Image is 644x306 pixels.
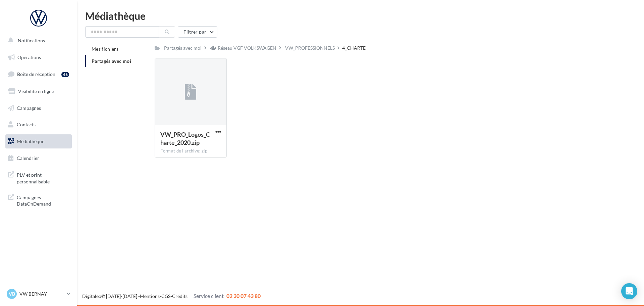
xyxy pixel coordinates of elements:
[160,148,221,154] div: Format de l'archive: zip
[160,131,210,146] span: VW_PRO_Logos_Charte_2020.zip
[164,45,202,51] div: Partagés avec moi
[17,155,39,161] span: Calendrier
[61,72,69,77] div: 46
[161,293,170,299] a: CGS
[17,105,41,111] span: Campagnes
[92,46,118,52] span: Mes fichiers
[194,293,224,299] span: Service client
[17,122,36,127] span: Contacts
[82,293,261,299] span: © [DATE]-[DATE] - - -
[178,26,217,38] button: Filtrer par
[92,58,131,64] span: Partagés avec moi
[4,168,73,187] a: PLV et print personnalisable
[18,88,54,94] span: Visibilité en ligne
[4,50,73,64] a: Opérations
[226,293,261,299] span: 02 30 07 43 80
[342,45,366,51] div: 4_CHARTE
[18,38,45,43] span: Notifications
[4,101,73,115] a: Campagnes
[17,71,55,77] span: Boîte de réception
[4,134,73,148] a: Médiathèque
[140,293,160,299] a: Mentions
[17,170,69,185] span: PLV et print personnalisable
[4,34,70,48] button: Notifications
[9,291,15,297] span: VB
[4,151,73,165] a: Calendrier
[17,54,41,60] span: Opérations
[4,67,73,81] a: Boîte de réception46
[4,118,73,132] a: Contacts
[4,84,73,98] a: Visibilité en ligne
[218,45,276,51] div: Réseau VGF VOLKSWAGEN
[19,291,64,297] p: VW BERNAY
[85,11,636,21] div: Médiathèque
[172,293,187,299] a: Crédits
[17,138,44,144] span: Médiathèque
[17,193,69,207] span: Campagnes DataOnDemand
[5,288,72,300] a: VB VW BERNAY
[82,293,101,299] a: Digitaleo
[621,283,637,299] div: Open Intercom Messenger
[4,190,73,210] a: Campagnes DataOnDemand
[285,45,335,51] div: VW_PROFESSIONNELS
